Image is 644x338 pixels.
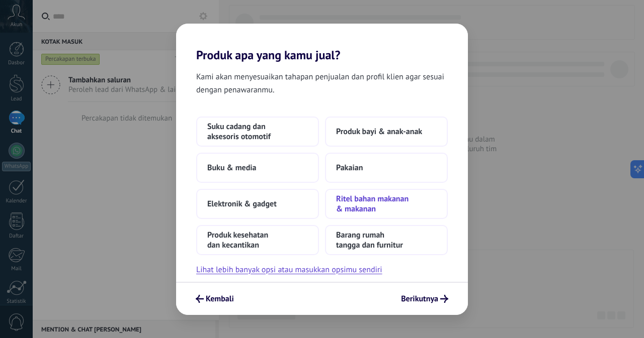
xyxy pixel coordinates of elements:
span: Berikutnya [401,295,438,302]
span: Suku cadang dan aksesoris otomotif [207,122,308,142]
button: Elektronik & gadget [196,189,319,219]
button: Berikutnya [396,290,453,307]
button: Buku & media [196,153,319,183]
button: Lihat lebih banyak opsi atau masukkan opsimu sendiri [196,263,382,276]
span: Kembali [206,295,234,302]
span: Produk kesehatan dan kecantikan [207,230,308,250]
button: Ritel bahan makanan & makanan [325,189,448,219]
button: Suku cadang dan aksesoris otomotif [196,117,319,147]
span: Pakaian [336,163,363,173]
button: Kembali [191,290,238,307]
button: Pakaian [325,153,448,183]
span: Elektronik & gadget [207,199,277,209]
button: Produk bayi & anak-anak [325,117,448,147]
span: Kami akan menyesuaikan tahapan penjualan dan profil klien agar sesuai dengan penawaranmu. [196,70,448,96]
h2: Produk apa yang kamu jual? [176,24,468,62]
span: Produk bayi & anak-anak [336,127,422,137]
span: Ritel bahan makanan & makanan [336,194,437,214]
button: Barang rumah tangga dan furnitur [325,225,448,255]
span: Buku & media [207,163,257,173]
button: Produk kesehatan dan kecantikan [196,225,319,255]
span: Barang rumah tangga dan furnitur [336,230,437,250]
